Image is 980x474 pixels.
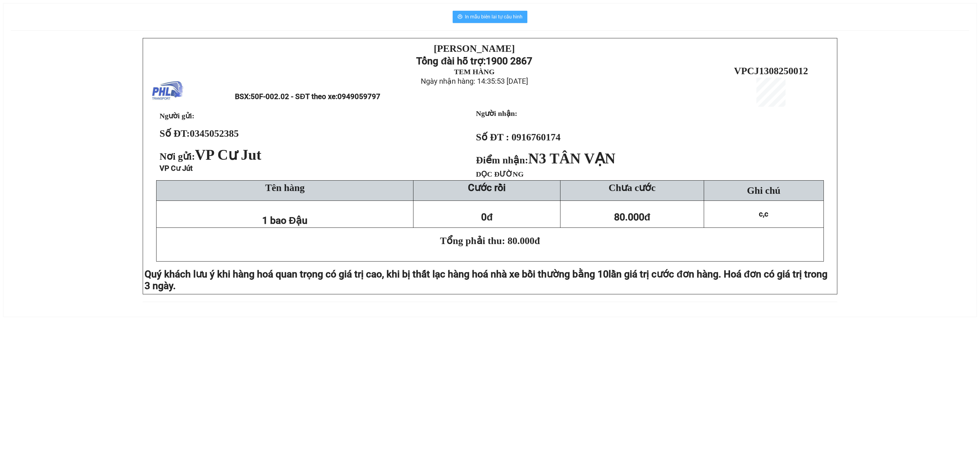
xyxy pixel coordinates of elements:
[145,268,609,280] span: Quý khách lưu ý khi hàng hoá quan trọng có giá trị cao, khi bị thất lạc hàng hoá nhà xe bồi thườn...
[152,76,183,107] img: logo
[528,150,616,166] span: N3 TÂN VẠN
[145,268,827,292] span: lần giá trị cước đơn hàng. Hoá đơn có giá trị trong 3 ngày.
[160,128,239,139] strong: Số ĐT:
[421,77,528,86] span: Ngày nhận hàng: 14:35:53 [DATE]
[465,13,522,21] span: In mẫu biên lai tự cấu hình
[337,92,380,101] span: 0949059797
[190,128,239,139] span: 0345052385
[160,151,264,162] span: Nơi gửi:
[235,92,380,101] span: BSX:
[416,55,486,67] strong: Tổng đài hỗ trợ:
[614,211,650,223] span: 80.000đ
[434,43,515,54] strong: [PERSON_NAME]
[609,182,655,193] span: Chưa cước
[262,215,307,226] span: 1 bao Đậu
[486,55,532,67] strong: 1900 2867
[476,155,615,166] strong: Điểm nhận:
[195,147,262,163] span: VP Cư Jut
[265,182,305,193] span: Tên hàng
[747,185,780,196] span: Ghi chú
[458,14,462,20] span: printer
[160,112,194,120] span: Người gửi:
[734,65,808,76] span: VPCJ1308250012
[454,68,495,76] strong: TEM HÀNG
[759,210,768,218] span: c,c
[440,235,540,246] span: Tổng phải thu: 80.000đ
[481,211,493,223] span: 0đ
[251,92,380,101] span: 50F-002.02 - SĐT theo xe:
[476,109,517,117] strong: Người nhận:
[160,164,193,173] span: VP Cư Jút
[511,132,560,143] span: 0916760174
[453,11,527,23] button: printerIn mẫu biên lai tự cấu hình
[476,132,509,143] strong: Số ĐT :
[476,170,524,178] span: DỌC ĐƯỜNG
[468,182,506,193] strong: Cước rồi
